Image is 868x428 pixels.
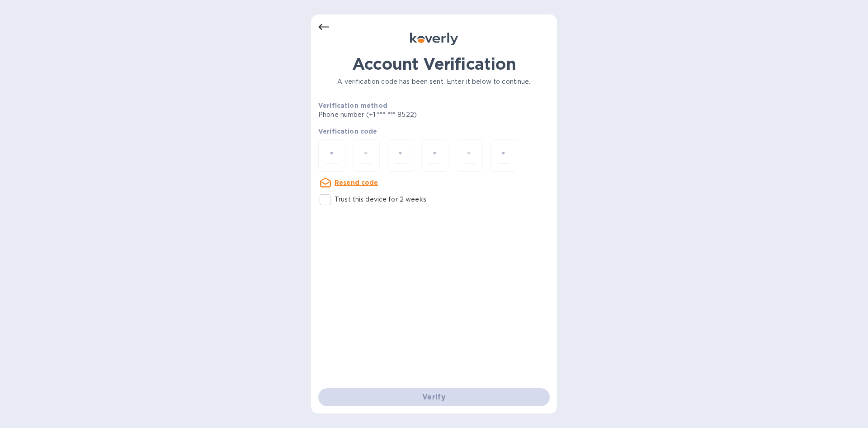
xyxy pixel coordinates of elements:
h1: Account Verification [318,54,550,73]
b: Verification method [318,102,387,109]
p: Trust this device for 2 weeks [335,195,426,204]
p: Phone number (+1 *** *** 8522) [318,110,486,120]
p: A verification code has been sent. Enter it below to continue. [318,77,550,87]
u: Resend code [335,179,378,186]
p: Verification code [318,127,550,136]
